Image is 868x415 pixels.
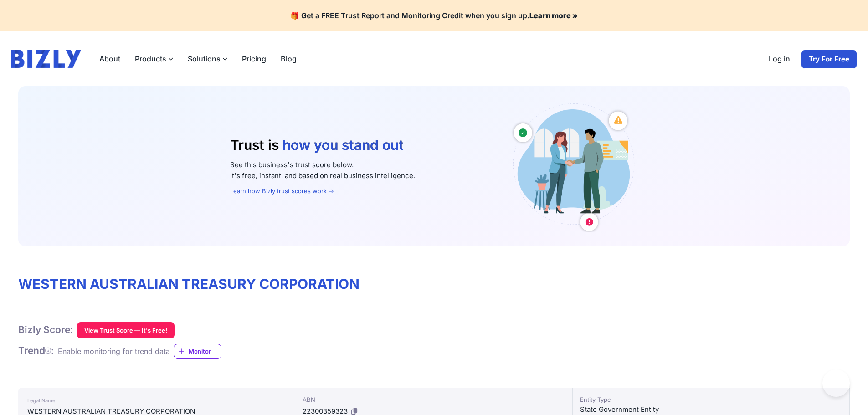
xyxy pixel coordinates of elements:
[27,395,286,406] div: Legal Name
[174,344,221,359] a: Monitor
[230,187,334,195] a: Learn how Bizly trust scores work →
[11,50,81,68] img: bizly_logo.svg
[92,50,128,68] a: About
[18,276,850,293] h1: WESTERN AUSTRALIAN TREASURY CORPORATION
[282,137,406,154] li: how you stand out
[507,101,638,232] img: Australian small business owners illustration
[580,395,842,404] div: Entity Type
[18,324,73,336] h1: Bizly Score:
[273,50,304,68] a: Blog
[822,369,850,397] iframe: Toggle Customer Support
[189,347,221,356] span: Monitor
[128,50,180,68] label: Products
[529,11,578,20] a: Learn more »
[11,11,857,20] h4: 🎁 Get a FREE Trust Report and Monitoring Credit when you sign up.
[303,395,565,404] div: ABN
[580,404,842,415] div: State Government Entity
[230,159,493,181] p: See this business's trust score below. It's free, instant, and based on real business intelligence.
[761,50,797,69] a: Log in
[180,50,235,68] label: Solutions
[58,346,170,357] div: Enable monitoring for trend data
[77,322,175,338] button: View Trust Score — It's Free!
[282,154,406,171] li: who you work with
[235,50,273,68] a: Pricing
[801,50,857,69] a: Try For Free
[18,345,54,356] span: Trend :
[230,137,279,153] span: Trust is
